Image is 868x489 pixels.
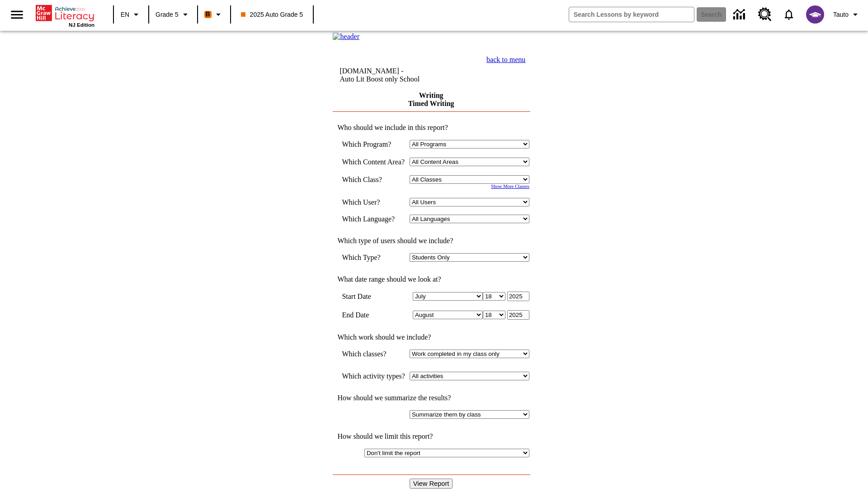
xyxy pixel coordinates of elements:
td: Which type of users should we include? [333,237,529,245]
button: Grade: Grade 5, Select a grade [152,6,194,23]
span: Grade 5 [156,10,179,19]
td: Which activity types? [342,372,405,380]
td: Who should we include in this report? [333,124,529,132]
td: Start Date [342,292,405,301]
a: Show More Classes [491,184,529,189]
a: back to menu [486,56,525,63]
td: Which User? [342,198,405,206]
td: Which work should we include? [333,333,529,341]
img: header [333,33,359,41]
td: End Date [342,310,405,320]
button: Select a new avatar [801,3,830,26]
nobr: Which Content Area? [342,158,405,166]
input: search field [569,7,694,22]
td: Which Type? [342,253,405,262]
a: Resource Center, Will open in new tab [753,2,777,27]
a: Notifications [777,3,801,26]
img: avatar image [806,5,824,24]
td: Which Class? [342,175,405,184]
td: Which Language? [342,215,405,223]
td: Which Program? [342,140,405,149]
a: Writing Timed Writing [408,91,454,107]
span: Tauto [833,10,849,19]
td: How should we limit this report? [333,432,529,441]
a: Data Center [728,2,753,27]
div: Home [36,3,94,28]
td: What date range should we look at? [333,275,529,283]
nobr: Auto Lit Boost only School [340,75,420,83]
button: Language: EN, Select a language [117,6,146,23]
td: How should we summarize the results? [333,394,529,402]
span: B [206,9,210,20]
span: EN [121,10,129,19]
button: Open side menu [4,1,30,28]
td: Which classes? [342,350,405,358]
span: NJ Edition [69,22,94,28]
button: Boost Class color is orange. Change class color [201,6,227,23]
td: [DOMAIN_NAME] - [340,67,454,83]
button: Profile/Settings [830,6,864,23]
input: View Report [410,479,453,489]
span: 2025 Auto Grade 5 [241,10,303,19]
